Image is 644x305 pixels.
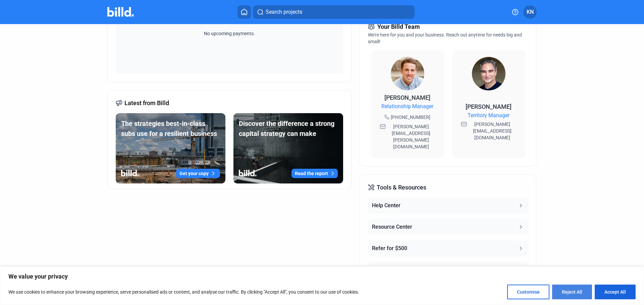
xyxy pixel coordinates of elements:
span: No upcoming payments. [200,30,259,37]
p: We use cookies to enhance your browsing experience, serve personalised ads or content, and analys... [8,288,359,296]
span: We're here for you and your business. Reach out anytime for needs big and small! [368,32,522,44]
button: Reject All [552,285,592,299]
button: Resource Center [368,219,528,235]
span: [PERSON_NAME][EMAIL_ADDRESS][DOMAIN_NAME] [468,121,517,141]
div: Help Center [372,202,400,210]
span: Search projects [266,8,302,16]
button: Search projects [253,5,415,19]
div: The strategies best-in-class subs use for a resilient business [121,119,220,139]
span: KN [527,8,534,16]
button: KN [523,5,537,19]
button: Help Center [368,198,528,214]
div: Join our newsletter [372,266,419,274]
span: Tools & Resources [377,183,426,192]
button: Accept All [595,285,636,299]
p: We value your privacy [8,273,636,281]
button: Get your copy [176,169,220,178]
button: Customise [507,285,549,299]
button: Join our newsletter [368,262,528,278]
button: Read the report [291,169,338,178]
div: Discover the difference a strong capital strategy can make [239,119,338,139]
img: Relationship Manager [391,57,424,90]
span: [PERSON_NAME][EMAIL_ADDRESS][PERSON_NAME][DOMAIN_NAME] [387,123,435,150]
span: Territory Manager [468,111,509,120]
span: [PERSON_NAME] [466,103,512,110]
span: [PERSON_NAME] [384,94,430,101]
span: Latest from Billd [124,98,169,108]
img: Territory Manager [472,57,505,90]
span: [PHONE_NUMBER] [391,114,430,121]
div: Refer for $500 [372,244,407,252]
button: Refer for $500 [368,240,528,256]
img: Billd Company Logo [107,7,134,17]
span: Relationship Manager [381,102,433,110]
div: Resource Center [372,223,412,231]
span: Your Billd Team [377,22,420,31]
